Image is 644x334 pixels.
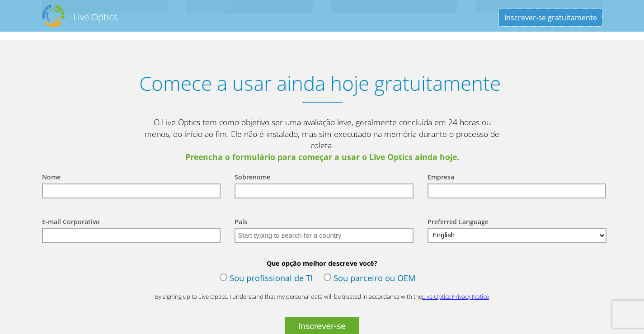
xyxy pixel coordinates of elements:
[235,173,270,183] label: Sobrenome
[141,117,503,163] p: O Live Optics tem como objetivo ser uma avaliação leve, geralmente concluída em 24 horas ou menos...
[428,173,454,183] label: Empresa
[33,72,607,95] h1: Comece a usar ainda hoje gratuitamente
[428,217,489,228] label: Preferred Language
[220,272,313,286] label: Sou profissional de TI
[235,217,247,228] label: País
[324,272,416,286] label: Sou parceiro ou OEM
[42,173,61,183] label: Nome
[141,151,503,163] span: Preencha o formulário para começar a usar o Live Optics ainda hoje.
[499,9,602,26] a: Inscrever-se gratuitamente
[141,292,503,301] p: By signing up to Live Optics, I understand that my personal data will be treated in accordance wi...
[73,11,118,23] h2: Live Optics
[33,259,611,268] b: Que opção melhor descreve você?
[422,292,489,301] a: Live Optics Privacy Notice
[42,217,100,228] label: E-mail Corporativo
[235,228,414,243] input: Start typing to search for a country
[42,5,65,27] img: Dell Dpack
